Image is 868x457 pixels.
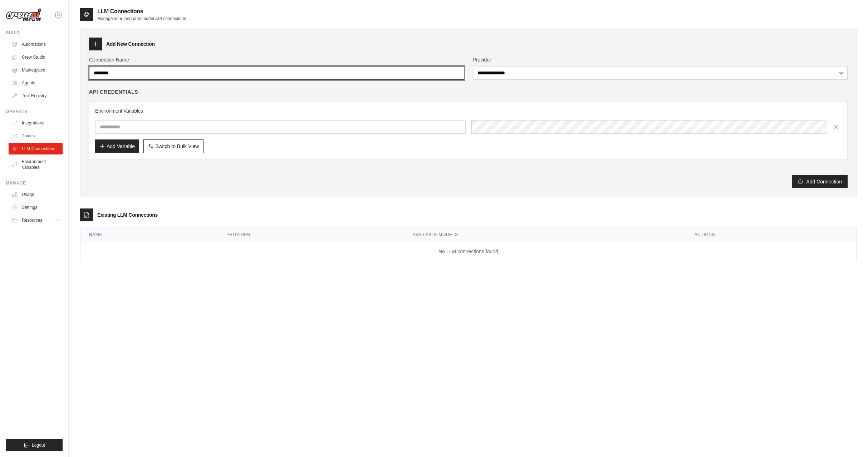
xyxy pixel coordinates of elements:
div: Manage [6,180,63,186]
span: Switch to Bulk View [155,143,199,150]
button: Switch to Bulk View [143,139,203,153]
a: Integrations [9,117,63,129]
a: Environment Variables [9,156,63,173]
th: Available Models [404,227,686,242]
h2: LLM Connections [97,7,186,16]
label: Provider [473,56,848,63]
button: Resources [9,215,63,226]
a: Usage [9,189,63,200]
td: No LLM connections found [80,242,856,261]
a: Agents [9,77,63,89]
h3: Add New Connection [106,40,155,48]
iframe: Chat Widget [832,423,868,457]
a: Automations [9,39,63,50]
div: Build [6,30,63,36]
a: Marketplace [9,64,63,76]
h3: Environment Variables [95,107,842,114]
button: Logout [6,439,63,451]
a: Traces [9,130,63,142]
span: Logout [32,442,45,448]
div: Operate [6,109,63,114]
label: Connection Name [89,56,464,63]
h3: Existing LLM Connections [97,211,158,218]
img: Logo [6,8,41,22]
th: Name [80,227,218,242]
th: Provider [218,227,404,242]
p: Manage your language model API connections [97,16,186,21]
span: Resources [22,217,42,223]
button: Add Variable [95,139,139,153]
a: Tool Registry [9,90,63,102]
a: Crew Studio [9,51,63,63]
a: LLM Connections [9,143,63,154]
button: Add Connection [792,175,848,188]
h4: API Credentials [89,88,138,95]
a: Settings [9,202,63,213]
th: Actions [686,227,856,242]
